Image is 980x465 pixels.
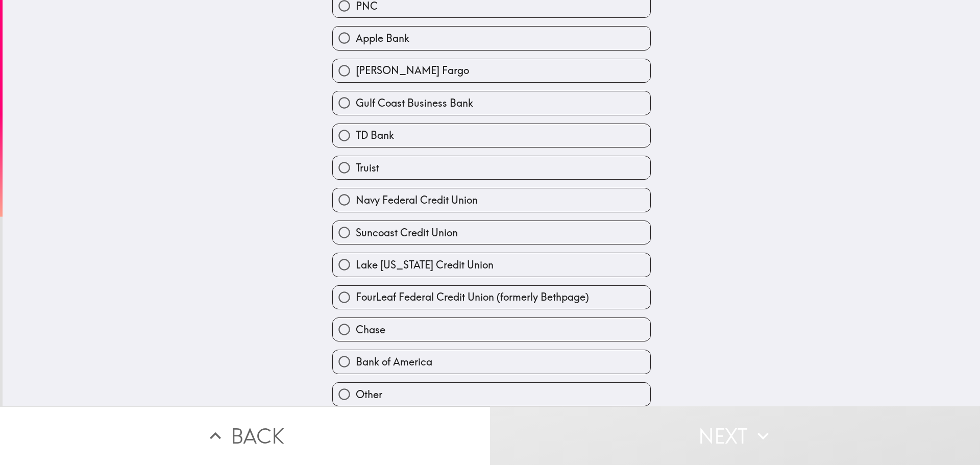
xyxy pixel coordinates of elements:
[356,355,432,369] span: Bank of America
[356,193,478,207] span: Navy Federal Credit Union
[333,156,650,179] button: Truist
[333,318,650,341] button: Chase
[333,286,650,309] button: FourLeaf Federal Credit Union (formerly Bethpage)
[356,258,494,272] span: Lake [US_STATE] Credit Union
[356,290,589,304] span: FourLeaf Federal Credit Union (formerly Bethpage)
[356,323,385,337] span: Chase
[356,161,379,175] span: Truist
[333,221,650,244] button: Suncoast Credit Union
[333,188,650,211] button: Navy Federal Credit Union
[356,226,458,240] span: Suncoast Credit Union
[333,27,650,50] button: Apple Bank
[333,124,650,147] button: TD Bank
[333,91,650,114] button: Gulf Coast Business Bank
[333,383,650,406] button: Other
[356,387,382,402] span: Other
[490,406,980,465] button: Next
[356,96,473,110] span: Gulf Coast Business Bank
[356,31,409,45] span: Apple Bank
[356,128,394,142] span: TD Bank
[333,350,650,373] button: Bank of America
[333,59,650,82] button: [PERSON_NAME] Fargo
[333,253,650,276] button: Lake [US_STATE] Credit Union
[356,63,469,78] span: [PERSON_NAME] Fargo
